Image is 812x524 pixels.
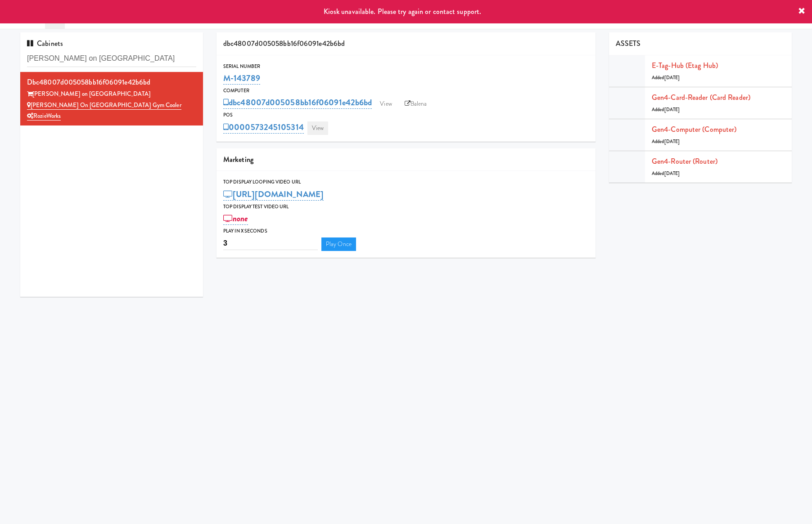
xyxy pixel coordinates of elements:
[27,38,63,49] span: Cabinets
[375,97,396,111] a: View
[321,237,356,251] a: Play Once
[616,38,641,49] span: ASSETS
[223,62,589,71] div: Serial Number
[652,156,717,166] a: Gen4-router (Router)
[652,60,718,71] a: E-tag-hub (Etag Hub)
[223,202,589,211] div: Top Display Test Video Url
[664,138,680,145] span: [DATE]
[223,212,248,225] a: none
[664,74,680,81] span: [DATE]
[217,32,595,55] div: dbc48007d005058bb16f06091e42b6bd
[27,50,196,67] input: Search cabinets
[652,170,680,177] span: Added
[652,138,680,145] span: Added
[223,121,304,134] a: 0000573245105314
[27,112,61,121] a: RozieWorks
[223,96,372,109] a: dbc48007d005058bb16f06091e42b6bd
[223,227,589,236] div: Play in X seconds
[27,101,181,110] a: [PERSON_NAME] on [GEOGRAPHIC_DATA] Gym Cooler
[20,72,203,125] li: dbc48007d005058bb16f06091e42b6bd[PERSON_NAME] on [GEOGRAPHIC_DATA] [PERSON_NAME] on [GEOGRAPHIC_D...
[27,76,196,89] div: dbc48007d005058bb16f06091e42b6bd
[324,6,482,17] span: Kiosk unavailable. Please try again or contact support.
[664,106,680,113] span: [DATE]
[223,72,260,85] a: M-143789
[223,188,324,201] a: [URL][DOMAIN_NAME]
[223,86,589,95] div: Computer
[652,106,680,113] span: Added
[664,170,680,177] span: [DATE]
[27,89,196,100] div: [PERSON_NAME] on [GEOGRAPHIC_DATA]
[652,124,736,134] a: Gen4-computer (Computer)
[223,154,253,165] span: Marketing
[652,92,750,103] a: Gen4-card-reader (Card Reader)
[223,111,589,120] div: POS
[223,178,589,187] div: Top Display Looping Video Url
[307,121,328,135] a: View
[652,74,680,81] span: Added
[400,97,432,111] a: Balena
